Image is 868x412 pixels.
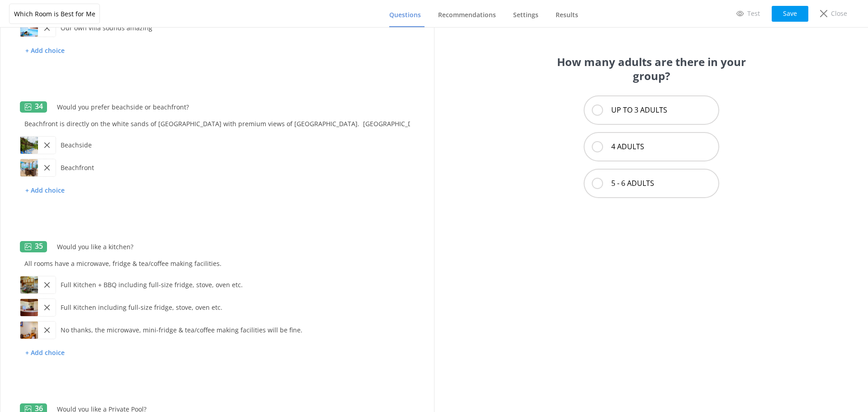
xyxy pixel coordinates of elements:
[56,275,401,295] input: Add a description
[20,241,47,252] div: 35
[730,6,766,21] a: Test
[552,55,751,83] h1: How many adults are there in your group?
[747,9,760,19] p: Test
[56,157,401,178] input: Add a description
[20,43,70,59] p: + Add choice
[513,10,538,19] span: Settings
[556,10,578,19] span: Results
[772,6,808,22] button: Save
[611,104,667,116] p: UP TO 3 ADULTS
[611,141,644,153] p: 4 ADULTS
[20,114,415,134] input: Add a description
[56,297,401,317] input: Add a description
[831,9,847,19] p: Close
[20,253,415,274] input: Add a description
[611,178,654,189] p: 5 - 6 ADULTS
[52,97,356,117] input: Add a title
[56,135,401,155] input: Add a description
[389,10,421,19] span: Questions
[56,320,401,340] input: Add a description
[20,183,70,199] p: + Add choice
[20,101,47,113] div: 34
[438,10,496,19] span: Recommendations
[20,345,70,361] p: + Add choice
[52,237,356,257] input: Add a title
[56,18,401,38] input: Add a description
